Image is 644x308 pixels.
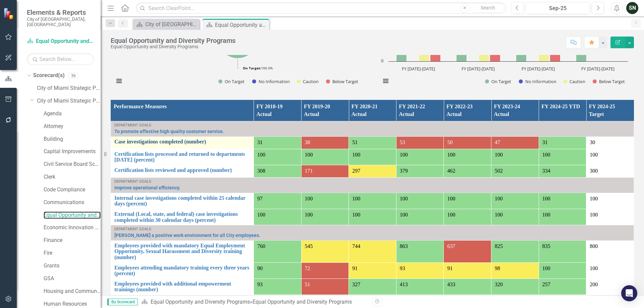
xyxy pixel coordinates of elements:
a: Certification lists processed and returned to departments [DATE] (percent) [114,151,250,163]
span: 93 [400,265,405,271]
span: 53 [400,139,405,145]
td: Double-Click to Edit [586,240,634,262]
span: 100 [400,212,408,218]
text: FY [DATE]-[DATE] [402,66,435,72]
span: 91 [352,265,358,271]
span: 47 [495,139,500,145]
span: Search [481,5,495,10]
div: Equal Opportunity and Diversity Programs [111,44,235,49]
span: 863 [400,243,408,249]
span: 38 [305,139,310,145]
span: 100 [257,152,265,158]
div: Equal Opportunity and Diversity Programs [111,37,235,44]
span: 257 [542,282,550,287]
span: 100 [590,212,598,218]
span: 545 [305,243,313,249]
span: 100 [590,196,598,201]
span: 825 [495,243,503,249]
span: 31 [542,139,548,145]
span: 100 [542,212,550,218]
span: 297 [352,168,360,174]
span: 100 [590,152,598,158]
span: 100 [447,152,455,158]
button: SN [626,2,638,14]
td: Double-Click to Edit [586,136,634,149]
a: City of Miami Strategic Plan (NEW) [37,97,101,105]
span: 835 [542,243,550,249]
span: 502 [495,168,503,174]
button: Show Below Target [593,78,625,84]
a: External (Local, state, and federal) case investigations completed within 30 calendar days (percent) [114,211,250,223]
input: Search ClearPoint... [136,2,506,14]
span: 100 [400,196,408,201]
text: FY [DATE]-[DATE] [581,66,614,72]
a: Equal Opportunity and Diversity Programs [44,211,101,219]
path: FY 2022-2023, 1. Caution. [479,54,489,62]
a: Capital Improvements [44,148,101,156]
span: 300 [590,168,598,174]
span: 100 [542,152,550,158]
span: 100 [305,196,313,201]
td: Double-Click to Edit Right Click for Context Menu [111,121,634,137]
span: 413 [400,282,408,287]
span: 100 [495,212,503,218]
span: 100 [542,196,550,201]
div: 36 [68,73,79,78]
td: Double-Click to Edit [586,165,634,178]
button: View chart menu, Monthly Performance [114,76,124,86]
button: Show No Information [519,78,556,84]
button: Show No Information [252,78,289,84]
td: Double-Click to Edit Right Click for Context Menu [111,240,254,262]
a: Case investigations completed (number) [114,139,250,145]
a: To promote effective high quality customer service. [114,129,630,134]
span: By Scorecard [107,299,138,305]
text: 100.0% [243,66,273,70]
span: 637 [447,243,455,249]
img: ClearPoint Strategy [3,8,15,19]
td: Double-Click to Edit [586,279,634,295]
path: FY 2021-2022, 1. Caution. [419,54,429,62]
a: Code Compliance [44,186,101,194]
span: Elements & Reports [27,8,94,16]
a: Grants [44,262,101,270]
input: Search Below... [27,53,94,65]
div: Department Goals [114,123,630,127]
a: Employees provided with mandatory Equal Employment Opportunity, Sexual Harassment and Diversity t... [114,243,250,260]
span: 90 [257,265,263,271]
path: FY 2023-2024, 1. Below Target. [550,54,560,62]
td: Double-Click to Edit [586,262,634,279]
div: Equal Opportunity and Diversity Programs [253,299,352,305]
span: 93 [257,282,263,287]
path: FY 2023-2024, 1. Caution. [539,54,549,62]
span: 100 [590,265,598,271]
a: GSA [44,275,101,283]
td: Double-Click to Edit [586,193,634,209]
a: Internal case investigations completed within 25 calendar days (percent) [114,195,250,207]
text: Caution [303,78,319,84]
td: Double-Click to Edit Right Click for Context Menu [111,149,254,165]
span: 334 [542,168,550,174]
span: 800 [590,243,598,249]
span: 379 [400,168,408,174]
g: Caution, bar series 3 of 4 with 4 bars. [419,54,608,62]
a: Finance [44,237,101,244]
span: 100 [495,152,503,158]
span: 308 [257,168,265,174]
a: Agenda [44,110,101,118]
span: 51 [352,139,358,145]
div: Department Goals [114,180,630,184]
a: City of Miami Strategic Plan [37,84,101,92]
button: Sep-25 [526,2,590,14]
a: Employees provided with additional empowerment trainings (number) [114,281,250,293]
a: Scorecard(s) [33,72,65,79]
span: 100 [352,196,360,201]
td: Double-Click to Edit [586,149,634,165]
a: Housing and Community Development [44,288,101,295]
div: Open Intercom Messenger [621,285,637,301]
span: 100 [305,152,313,158]
td: Double-Click to Edit Right Click for Context Menu [111,136,254,149]
span: 100 [400,152,408,158]
span: 320 [495,282,503,287]
a: Building [44,135,101,143]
